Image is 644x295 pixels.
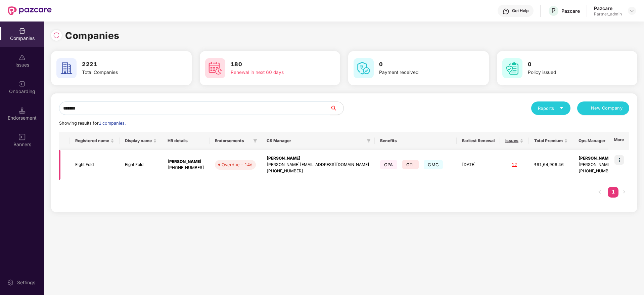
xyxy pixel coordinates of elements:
[365,137,372,145] span: filter
[231,69,315,76] div: Renewal in next 60 days
[502,58,522,78] img: svg+xml;base64,PHN2ZyB4bWxucz0iaHR0cDovL3d3dy53My5vcmcvMjAwMC9zdmciIHdpZHRoPSI2MCIgaGVpZ2h0PSI2MC...
[205,58,225,78] img: svg+xml;base64,PHN2ZyB4bWxucz0iaHR0cDovL3d3dy53My5vcmcvMjAwMC9zdmciIHdpZHRoPSI2MCIgaGVpZ2h0PSI2MC...
[330,106,343,111] span: search
[82,69,167,76] div: Total Companies
[577,101,629,115] button: plusNew Company
[19,28,26,34] img: svg+xml;base64,PHN2ZyBpZD0iQ29tcGFuaWVzIiB4bWxucz0iaHR0cDovL3d3dy53My5vcmcvMjAwMC9zdmciIHdpZHRoPS...
[120,132,162,150] th: Display name
[215,138,250,143] span: Endorsements
[70,132,120,150] th: Registered name
[99,121,126,126] span: 1 companies.
[608,187,618,197] a: 1
[168,165,204,171] div: [PHONE_NUMBER]
[594,187,605,198] li: Previous Page
[561,8,580,14] div: Pazcare
[19,107,26,114] img: svg+xml;base64,PHN2ZyB3aWR0aD0iMTQuNSIgaGVpZ2h0PSIxNC41IiB2aWV3Qm94PSIwIDAgMTYgMTYiIGZpbGw9Im5vbm...
[424,160,443,169] span: GMC
[380,160,397,169] span: GPA
[618,187,629,198] button: right
[75,138,109,143] span: Registered name
[82,60,167,69] h3: 2221
[65,28,120,43] h1: Companies
[598,190,602,194] span: left
[222,161,252,168] div: Overdue - 14d
[534,138,563,143] span: Total Premium
[594,187,605,198] button: left
[551,7,556,15] span: P
[253,139,257,143] span: filter
[622,190,626,194] span: right
[162,132,210,150] th: HR details
[529,132,573,150] th: Total Premium
[528,60,612,69] h3: 0
[559,106,564,110] span: caret-down
[354,58,374,78] img: svg+xml;base64,PHN2ZyB4bWxucz0iaHR0cDovL3d3dy53My5vcmcvMjAwMC9zdmciIHdpZHRoPSI2MCIgaGVpZ2h0PSI2MC...
[505,138,518,143] span: Issues
[19,54,26,61] img: svg+xml;base64,PHN2ZyBpZD0iSXNzdWVzX2Rpc2FibGVkIiB4bWxucz0iaHR0cDovL3d3dy53My5vcmcvMjAwMC9zdmciIH...
[120,150,162,180] td: Eight Fold
[330,101,344,115] button: search
[168,159,204,165] div: [PERSON_NAME]
[538,105,564,112] div: Reports
[512,8,528,13] div: Get Help
[503,8,509,15] img: svg+xml;base64,PHN2ZyBpZD0iSGVscC0zMngzMiIgeG1sbnM9Imh0dHA6Ly93d3cudzMub3JnLzIwMDAvc3ZnIiB3aWR0aD...
[19,134,26,140] img: svg+xml;base64,PHN2ZyB3aWR0aD0iMTYiIGhlaWdodD0iMTYiIHZpZXdCb3g9IjAgMCAxNiAxNiIgZmlsbD0ibm9uZSIgeG...
[59,121,126,126] span: Showing results for
[379,60,464,69] h3: 0
[125,138,152,143] span: Display name
[19,81,26,87] img: svg+xml;base64,PHN2ZyB3aWR0aD0iMjAiIGhlaWdodD0iMjAiIHZpZXdCb3g9IjAgMCAyMCAyMCIgZmlsbD0ibm9uZSIgeG...
[402,160,419,169] span: GTL
[614,155,624,165] img: icon
[608,187,618,198] li: 1
[594,11,622,17] div: Partner_admin
[267,138,364,143] span: CS Manager
[618,187,629,198] li: Next Page
[591,105,623,112] span: New Company
[231,60,315,69] h3: 180
[56,58,77,78] img: svg+xml;base64,PHN2ZyB4bWxucz0iaHR0cDovL3d3dy53My5vcmcvMjAwMC9zdmciIHdpZHRoPSI2MCIgaGVpZ2h0PSI2MC...
[505,162,523,168] div: 12
[584,106,588,111] span: plus
[70,150,120,180] td: Eight Fold
[367,139,371,143] span: filter
[500,132,529,150] th: Issues
[629,8,635,13] img: svg+xml;base64,PHN2ZyBpZD0iRHJvcGRvd24tMzJ4MzIiIHhtbG5zPSJodHRwOi8vd3d3LnczLm9yZy8yMDAwL3N2ZyIgd2...
[608,132,629,150] th: More
[594,5,622,11] div: Pazcare
[528,69,612,76] div: Policy issued
[8,6,52,15] img: New Pazcare Logo
[379,69,464,76] div: Payment received
[267,155,369,162] div: [PERSON_NAME]
[534,162,568,168] div: ₹61,64,906.46
[15,279,37,286] div: Settings
[375,132,457,150] th: Benefits
[267,168,369,174] div: [PHONE_NUMBER]
[267,162,369,168] div: [PERSON_NAME][EMAIL_ADDRESS][DOMAIN_NAME]
[53,32,60,39] img: svg+xml;base64,PHN2ZyBpZD0iUmVsb2FkLTMyeDMyIiB4bWxucz0iaHR0cDovL3d3dy53My5vcmcvMjAwMC9zdmciIHdpZH...
[7,279,14,286] img: svg+xml;base64,PHN2ZyBpZD0iU2V0dGluZy0yMHgyMCIgeG1sbnM9Imh0dHA6Ly93d3cudzMub3JnLzIwMDAvc3ZnIiB3aW...
[457,132,500,150] th: Earliest Renewal
[457,150,500,180] td: [DATE]
[252,137,259,145] span: filter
